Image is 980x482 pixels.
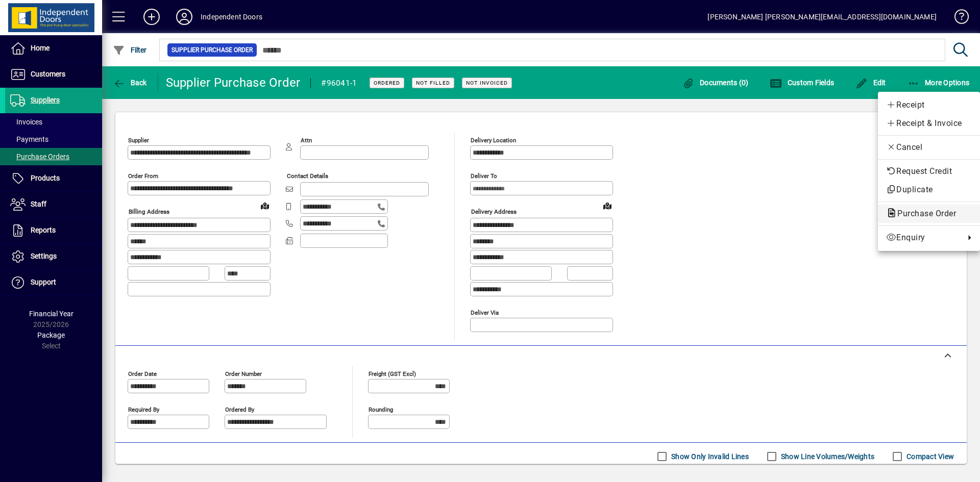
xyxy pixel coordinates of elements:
[886,209,961,218] span: Purchase Order
[886,165,972,177] span: Request Credit
[886,99,972,111] span: Receipt
[886,232,960,244] span: Enquiry
[886,117,972,130] span: Receipt & Invoice
[886,184,972,196] span: Duplicate
[886,141,972,154] span: Cancel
